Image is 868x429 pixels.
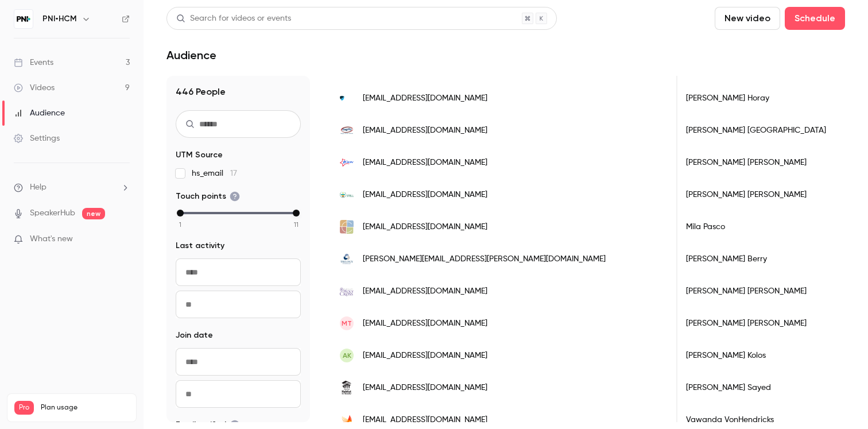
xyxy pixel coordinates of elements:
span: [EMAIL_ADDRESS][DOMAIN_NAME] [363,157,487,169]
h1: Audience [166,48,216,62]
span: [EMAIL_ADDRESS][DOMAIN_NAME] [363,285,487,297]
div: Settings [14,133,60,144]
span: [EMAIL_ADDRESS][DOMAIN_NAME] [363,318,487,330]
div: Mila Pasco [675,211,838,243]
img: trilogyfederal.com [340,252,354,266]
input: To [176,291,301,318]
button: New video [715,7,780,30]
span: Touch points [176,191,240,202]
span: Join date [176,330,213,341]
span: [EMAIL_ADDRESS][DOMAIN_NAME] [363,221,487,233]
span: 11 [294,219,299,230]
span: new [82,208,105,219]
iframe: Noticeable Trigger [116,234,130,245]
div: [PERSON_NAME] Berry [675,243,838,275]
img: stellee.com [340,188,354,202]
a: SpeakerHub [30,207,75,219]
span: hs_email [192,168,237,179]
h6: PNI•HCM [42,13,77,25]
span: UTM Source [176,149,223,161]
span: [EMAIL_ADDRESS][DOMAIN_NAME] [363,125,487,137]
input: From [176,258,301,286]
div: [PERSON_NAME] Sayed [675,372,838,404]
button: Schedule [785,7,845,30]
div: Events [14,57,53,68]
div: min [177,210,184,217]
img: vibrint.com [340,413,354,427]
div: Audience [14,107,65,119]
span: MT [342,318,352,328]
span: 1 [179,219,181,230]
span: [EMAIL_ADDRESS][DOMAIN_NAME] [363,189,487,201]
span: AK [343,350,351,361]
span: [EMAIL_ADDRESS][DOMAIN_NAME] [363,414,487,426]
span: What's new [30,233,73,245]
img: isallc.net [340,96,354,101]
span: Pro [14,401,34,415]
div: [PERSON_NAME] [GEOGRAPHIC_DATA] [675,114,838,146]
div: [PERSON_NAME] Horay [675,82,838,114]
div: Videos [14,82,55,94]
div: Search for videos or events [176,13,291,25]
div: [PERSON_NAME] [PERSON_NAME] [675,307,838,339]
img: crossway-community.org [340,220,354,234]
div: max [293,210,300,217]
span: [EMAIL_ADDRESS][DOMAIN_NAME] [363,382,487,394]
div: [PERSON_NAME] [PERSON_NAME] [675,146,838,179]
li: help-dropdown-opener [14,181,130,194]
span: [EMAIL_ADDRESS][DOMAIN_NAME] [363,350,487,362]
div: [PERSON_NAME] Kolos [675,339,838,372]
h1: 446 People [176,85,301,99]
img: itegrityinc.com [340,123,354,137]
input: From [176,348,301,376]
div: [PERSON_NAME] [PERSON_NAME] [675,179,838,211]
span: Plan usage [41,403,129,412]
img: PNI•HCM [14,10,33,28]
span: Help [30,181,46,194]
div: [PERSON_NAME] [PERSON_NAME] [675,275,838,307]
span: Last activity [176,240,224,252]
span: [PERSON_NAME][EMAIL_ADDRESS][PERSON_NAME][DOMAIN_NAME] [363,253,606,265]
img: igov.com [340,156,354,169]
img: academyoftheholycross.org [340,284,354,298]
img: pikespeakhabitat.org [340,381,354,395]
span: 17 [230,169,237,177]
span: [EMAIL_ADDRESS][DOMAIN_NAME] [363,92,487,105]
input: To [176,380,301,408]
